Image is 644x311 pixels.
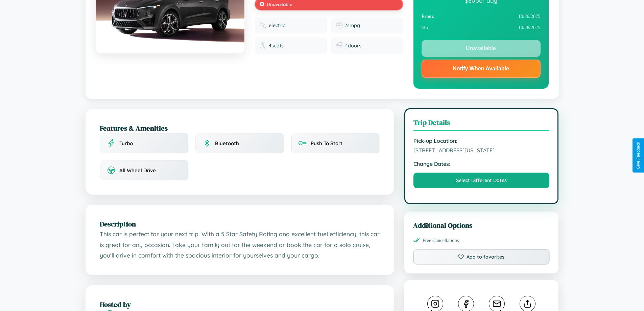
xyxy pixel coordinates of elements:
div: 10 / 28 / 2025 [422,22,541,33]
span: 4 doors [345,43,361,49]
button: Unavailable [422,40,541,57]
button: Notify When Available [422,60,541,78]
strong: Pick-up Location: [413,137,550,144]
span: Free Cancellations [423,238,459,243]
span: 4 seats [269,43,284,49]
strong: To: [422,25,428,30]
span: Turbo [119,140,133,147]
img: Fuel type [259,22,266,29]
h3: Additional Options [413,220,550,230]
h2: Hosted by [100,299,380,309]
span: 31 mpg [345,22,360,28]
h2: Description [100,219,380,229]
img: Seats [259,42,266,49]
h2: Features & Amenities [100,123,380,133]
h3: Trip Details [413,117,550,131]
span: Push To Start [311,140,342,147]
p: This car is perfect for your next trip. With a 5 Star Safety Rating and excellent fuel efficiency... [100,229,380,261]
span: All Wheel Drive [119,167,156,174]
span: Bluetooth [215,140,239,147]
div: Give Feedback [636,142,641,169]
span: [STREET_ADDRESS][US_STATE] [413,147,550,154]
img: Fuel efficiency [336,22,342,29]
strong: Change Dates: [413,160,550,167]
button: Add to favorites [413,249,550,265]
strong: From: [422,14,435,19]
span: Unavailable [267,1,292,7]
div: 10 / 26 / 2025 [422,11,541,22]
img: Doors [336,42,342,49]
span: electric [269,22,285,28]
button: Select Different Dates [413,173,550,188]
